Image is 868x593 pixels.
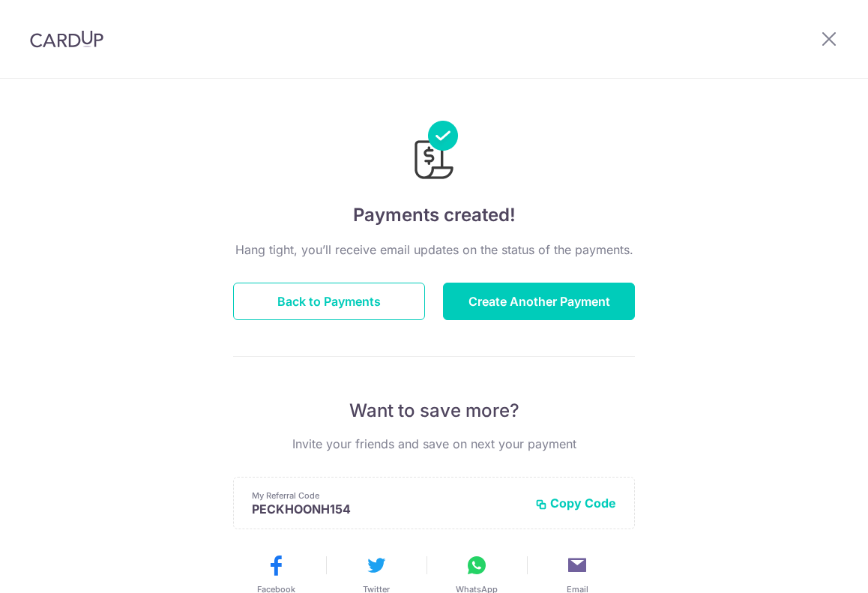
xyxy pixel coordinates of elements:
[233,435,635,453] p: Invite your friends and save on next your payment
[233,283,425,320] button: Back to Payments
[30,30,103,48] img: CardUp
[252,502,523,517] p: PECKHOONH154
[252,490,523,502] p: My Referral Code
[410,121,458,184] img: Payments
[443,283,635,320] button: Create Another Payment
[233,241,635,259] p: Hang tight, you’ll receive email updates on the status of the payments.
[535,496,616,511] button: Copy Code
[233,202,635,229] h4: Payments created!
[233,399,635,423] p: Want to save more?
